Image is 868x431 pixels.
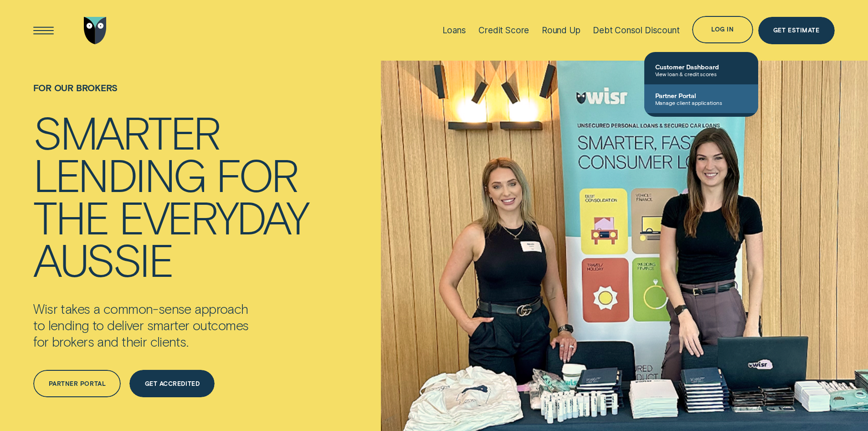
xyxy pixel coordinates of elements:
[129,370,215,397] a: Get Accredited
[644,56,758,84] a: Customer DashboardView loan & credit scores
[33,238,172,280] div: Aussie
[442,25,466,36] div: Loans
[33,370,121,397] a: Partner Portal
[33,83,308,110] h1: For Our Brokers
[644,84,758,113] a: Partner PortalManage client applications
[655,63,747,71] span: Customer Dashboard
[542,25,580,36] div: Round Up
[119,195,308,238] div: everyday
[478,25,529,36] div: Credit Score
[33,195,108,238] div: the
[692,16,753,43] button: Log in
[655,71,747,77] span: View loan & credit scores
[30,17,57,44] button: Open Menu
[33,301,297,350] p: Wisr takes a common-sense approach to lending to deliver smarter outcomes for brokers and their c...
[33,110,308,280] h4: Smarter lending for the everyday Aussie
[216,153,298,195] div: for
[593,25,679,36] div: Debt Consol Discount
[84,17,107,44] img: Wisr
[33,153,205,195] div: lending
[655,99,747,106] span: Manage client applications
[655,92,747,99] span: Partner Portal
[33,110,220,153] div: Smarter
[758,17,835,44] a: Get Estimate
